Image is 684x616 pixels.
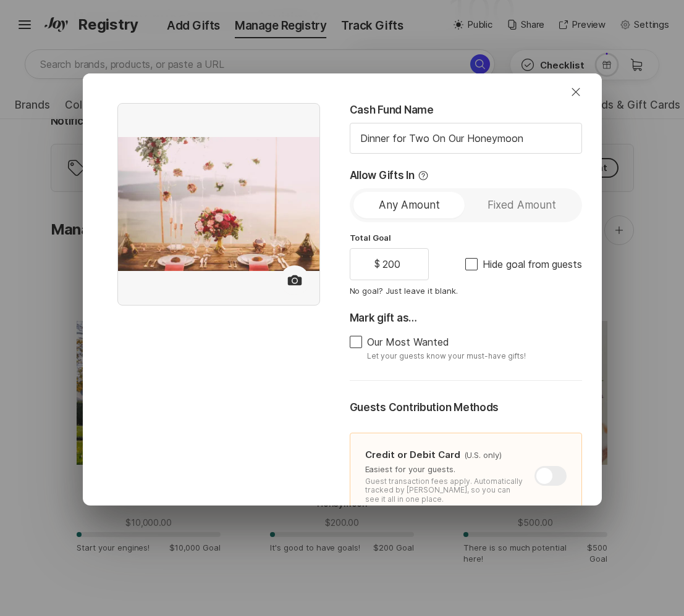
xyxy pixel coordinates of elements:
span: Cash Fund Name [350,104,434,116]
p: (U.S. only) [464,449,502,460]
p: No goal? Just leave it blank. [350,285,458,296]
span: Total Goal [350,233,392,243]
p: Credit or Debit Card [365,448,460,461]
p: Mark gift as… [350,311,582,326]
p: Allow Gifts In [350,169,415,183]
p: Guests Contribution Methods [350,401,582,415]
p: Easiest for your guests. [365,464,525,475]
p: Let your guests know your must-have gifts! [367,352,582,360]
p: Any Amount [379,196,440,215]
p: $ [374,256,380,272]
span: Hide goal from guests [483,257,582,272]
p: Fixed Amount [488,196,556,215]
span: Our Most Wanted [367,336,449,348]
p: Guest transaction fees apply. Automatically tracked by [PERSON_NAME], so you can see it all in on... [365,477,525,503]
